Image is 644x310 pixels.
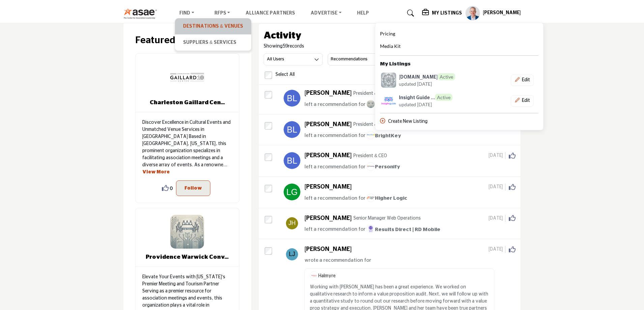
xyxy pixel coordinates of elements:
[304,184,352,191] h5: [PERSON_NAME]
[357,11,369,16] a: Help
[310,274,335,278] span: Halmyre
[267,56,284,62] h3: All Users
[367,225,440,234] a: imageResults Direct | RD Mobile
[367,194,407,203] a: imageHigher Logic
[380,31,395,36] span: Pricing
[245,11,295,16] a: Alliance Partners
[367,196,407,201] span: Higher Logic
[264,29,301,43] h2: Activity
[304,121,352,129] h5: [PERSON_NAME]
[178,22,247,31] a: Destinations & Venues
[306,8,346,18] a: Advertise
[135,35,239,47] h2: Featured Listings
[367,100,375,108] img: image
[142,170,170,174] a: View More
[367,101,436,109] a: imageMap D, a [URL] company
[489,215,505,222] span: [DATE]
[304,258,371,263] span: wrote a recommendation for
[170,215,204,249] img: Providence Warwick Convention & Visitors Bureau
[483,10,521,17] h5: [PERSON_NAME]
[304,90,352,97] h5: [PERSON_NAME]
[284,121,300,138] img: avtar-image
[399,80,432,87] span: updated [DATE]
[401,8,418,19] a: Search
[438,73,455,80] span: Active
[175,8,199,18] a: Find
[284,152,300,169] img: avtar-image
[170,185,173,192] span: 0
[310,271,318,280] img: image
[284,215,300,232] img: avtar-image
[304,246,352,253] h5: [PERSON_NAME]
[367,162,375,171] img: image
[264,43,304,50] span: Showing records
[275,71,295,78] label: Select All
[511,95,534,107] div: Basic outlined example
[367,163,400,171] a: imagePersonify
[465,6,480,21] button: Show hide supplier dropdown
[304,215,352,222] h5: [PERSON_NAME]
[367,131,375,139] img: image
[380,43,401,51] a: Media Kit
[399,94,452,101] h6: Insight Guide LLC
[136,253,239,261] a: Providence Warwick Conv...
[399,101,432,108] span: updated [DATE]
[399,73,455,80] h6: Event.Quest
[367,132,401,140] a: imageBrightKey
[284,184,300,200] img: avtar-image
[367,194,375,202] img: image
[353,215,421,222] p: Senior Manager Web Operations
[353,90,387,97] p: President & CEO
[432,10,462,16] h5: My Listings
[304,196,365,201] span: left a recommendation for
[380,30,395,38] a: Pricing
[170,60,204,94] img: Charleston Gaillard Center
[136,99,239,106] a: Charleston Gaillard Cen...
[328,53,387,65] button: Recommendations
[489,152,505,159] span: [DATE]
[304,227,365,232] span: left a recommendation for
[367,102,436,107] span: Map D, a [URL] company
[136,99,239,106] b: Charleston Gaillard Center
[511,75,534,86] button: Show Company Details With Edit Page
[509,184,516,191] i: Click to Like this activity
[223,163,227,167] span: ...
[381,73,396,88] img: eventquest logo
[509,152,516,159] i: Click to Like this activity
[380,60,411,68] b: My Listings
[367,225,375,233] img: image
[176,180,210,196] button: Follow
[489,184,505,191] span: [DATE]
[283,44,288,49] span: 59
[123,8,161,19] img: Site Logo
[353,121,387,128] p: President & CEO
[380,93,472,108] a: insight-guide logo Insight Guide ...Active updated [DATE]
[435,94,452,101] span: Active
[184,184,202,192] p: Follow
[381,93,396,108] img: insight-guide logo
[304,102,365,107] span: left a recommendation for
[489,246,505,253] span: [DATE]
[509,215,516,222] i: Click to Like this activity
[422,9,462,17] div: My Listings
[136,253,239,261] b: Providence Warwick Convention & Visitors Bureau
[380,118,538,125] div: Create New Listing
[511,75,534,86] div: Basic outlined example
[367,164,400,169] span: Personify
[178,38,247,47] a: Suppliers & Services
[284,90,300,107] img: avtar-image
[284,246,300,263] img: avtar-image
[367,133,401,138] span: BrightKey
[304,133,365,138] span: left a recommendation for
[304,152,352,160] h5: [PERSON_NAME]
[304,164,365,169] span: left a recommendation for
[380,73,472,88] a: eventquest logo [DOMAIN_NAME]Active updated [DATE]
[142,119,232,176] p: Discover Excellence in Cultural Events and Unmatched Venue Services in [GEOGRAPHIC_DATA] Based in...
[331,56,368,62] h3: Recommendations
[375,23,544,131] div: My Listings
[509,246,516,253] i: Click to Like this activity
[264,53,323,65] button: All Users
[511,95,534,107] button: Show Company Details With Edit Page
[353,152,387,160] p: President & CEO
[210,8,235,18] a: RFPs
